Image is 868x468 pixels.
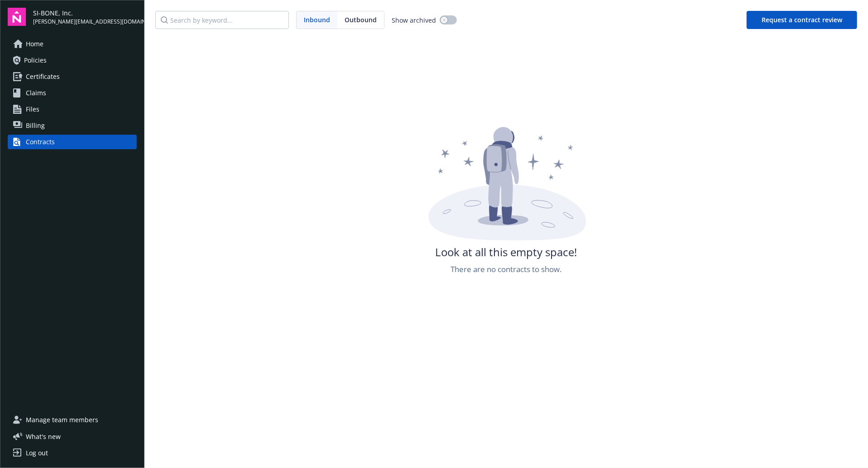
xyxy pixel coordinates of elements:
[26,86,46,100] span: Claims
[26,135,55,149] div: Contracts
[8,432,75,441] button: What's new
[155,11,289,29] input: Search by keyword...
[8,53,137,68] a: Policies
[8,69,137,84] a: Certificates
[436,244,577,260] span: Look at all this empty space!
[747,11,857,29] button: Request a contract review
[8,86,137,100] a: Claims
[304,15,330,24] span: Inbound
[26,69,60,84] span: Certificates
[26,413,98,427] span: Manage team members
[33,18,137,26] span: [PERSON_NAME][EMAIL_ADDRESS][DOMAIN_NAME]
[392,15,436,25] span: Show archived
[26,118,45,133] span: Billing
[26,37,43,51] span: Home
[8,135,137,149] a: Contracts
[26,432,61,441] span: What ' s new
[33,8,137,26] button: SI-BONE, Inc.[PERSON_NAME][EMAIL_ADDRESS][DOMAIN_NAME]
[8,413,137,427] a: Manage team members
[451,263,562,275] span: There are no contracts to show.
[297,11,337,29] span: Inbound
[26,446,48,460] div: Log out
[26,102,39,117] span: Files
[8,118,137,133] a: Billing
[345,15,377,24] span: Outbound
[8,37,137,51] a: Home
[337,11,384,29] span: Outbound
[8,102,137,117] a: Files
[24,53,47,68] span: Policies
[33,8,137,18] span: SI-BONE, Inc.
[8,8,26,26] img: navigator-logo.svg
